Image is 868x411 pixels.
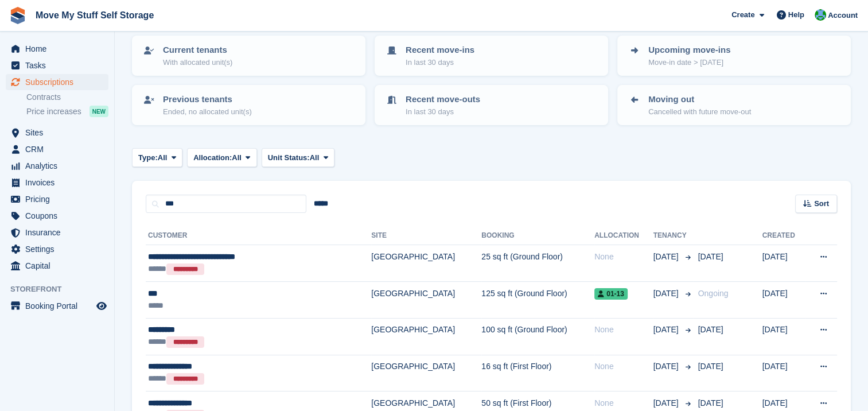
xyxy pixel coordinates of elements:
div: None [594,251,653,263]
span: Type: [138,152,158,164]
span: [DATE] [698,252,723,261]
td: [DATE] [762,282,805,319]
span: All [158,152,168,164]
a: menu [6,258,108,274]
td: 16 sq ft (First Floor) [481,355,594,391]
td: [DATE] [762,318,805,355]
span: Ongoing [698,289,729,298]
span: Sites [25,125,94,141]
span: Insurance [25,224,94,241]
span: Invoices [25,175,94,191]
a: menu [6,191,108,207]
a: Move My Stuff Self Storage [31,6,158,25]
td: 25 sq ft (Ground Floor) [481,245,594,282]
a: Price increases NEW [26,105,108,118]
td: [GEOGRAPHIC_DATA] [371,282,481,319]
td: [GEOGRAPHIC_DATA] [371,245,481,282]
th: Booking [481,227,594,245]
span: [DATE] [653,288,681,300]
p: Cancelled with future move-out [648,106,751,118]
span: [DATE] [653,251,681,263]
a: menu [6,125,108,141]
span: All [310,152,320,164]
th: Site [371,227,481,245]
span: [DATE] [698,362,723,371]
p: Ended, no allocated unit(s) [163,106,252,118]
span: 01-13 [594,288,628,300]
span: [DATE] [698,398,723,408]
a: menu [6,141,108,157]
button: Type: All [132,148,182,167]
span: Allocation: [193,152,232,164]
p: Previous tenants [163,93,252,106]
a: Upcoming move-ins Move-in date > [DATE] [618,37,850,75]
button: Allocation: All [187,148,257,167]
span: Help [788,9,804,21]
td: 100 sq ft (Ground Floor) [481,318,594,355]
span: Analytics [25,158,94,174]
span: [DATE] [653,324,681,336]
p: In last 30 days [406,106,480,118]
p: Current tenants [163,44,232,57]
span: Booking Portal [25,298,94,314]
td: 125 sq ft (Ground Floor) [481,282,594,319]
span: CRM [25,141,94,157]
div: None [594,397,653,409]
th: Tenancy [653,227,694,245]
p: Moving out [648,93,751,106]
div: None [594,324,653,336]
a: Recent move-ins In last 30 days [376,37,607,75]
a: menu [6,158,108,174]
span: Tasks [25,57,94,73]
td: [GEOGRAPHIC_DATA] [371,318,481,355]
p: In last 30 days [406,57,474,68]
a: Contracts [26,92,108,103]
a: Previous tenants Ended, no allocated unit(s) [133,86,364,124]
span: [DATE] [653,360,681,373]
button: Unit Status: All [262,148,334,167]
th: Customer [146,227,371,245]
p: Recent move-ins [406,44,474,57]
span: Subscriptions [25,74,94,90]
a: Recent move-outs In last 30 days [376,86,607,124]
a: Preview store [95,299,108,313]
span: Coupons [25,208,94,224]
a: Moving out Cancelled with future move-out [618,86,850,124]
span: Pricing [25,191,94,207]
span: All [232,152,242,164]
span: Sort [814,198,829,210]
span: [DATE] [698,325,723,334]
p: Move-in date > [DATE] [648,57,730,68]
span: Unit Status: [268,152,310,164]
img: Dan [815,9,826,21]
p: Recent move-outs [406,93,480,106]
span: Home [25,41,94,57]
th: Created [762,227,805,245]
a: menu [6,298,108,314]
td: [DATE] [762,245,805,282]
a: Current tenants With allocated unit(s) [133,37,364,75]
th: Allocation [594,227,653,245]
span: Account [828,10,858,21]
a: menu [6,208,108,224]
span: Capital [25,258,94,274]
span: [DATE] [653,397,681,409]
td: [DATE] [762,355,805,391]
a: menu [6,175,108,191]
span: Settings [25,241,94,257]
span: Storefront [10,284,114,295]
a: menu [6,74,108,90]
span: Price increases [26,106,81,117]
a: menu [6,41,108,57]
a: menu [6,224,108,241]
p: With allocated unit(s) [163,57,232,68]
span: Create [731,9,754,21]
a: menu [6,241,108,257]
p: Upcoming move-ins [648,44,730,57]
a: menu [6,57,108,73]
td: [GEOGRAPHIC_DATA] [371,355,481,391]
img: stora-icon-8386f47178a22dfd0bd8f6a31ec36ba5ce8667c1dd55bd0f319d3a0aa187defe.svg [9,7,26,24]
div: NEW [89,106,108,117]
div: None [594,360,653,373]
